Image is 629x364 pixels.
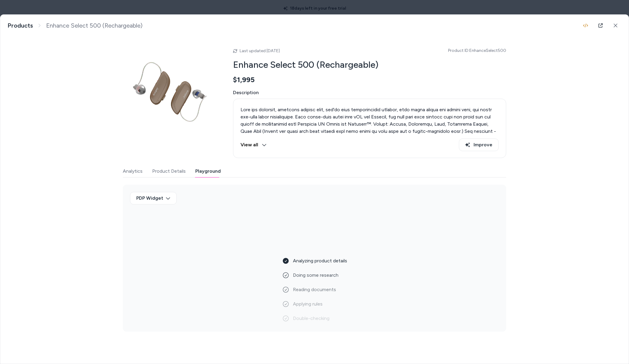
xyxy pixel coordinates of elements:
[233,59,506,70] h2: Enhance Select 500 (Rechargeable)
[152,165,186,177] button: Product Details
[195,165,221,177] button: Playground
[293,272,338,279] span: Doing some research
[293,315,329,322] span: Double-checking
[7,22,143,29] nav: breadcrumb
[293,300,323,308] span: Applying rules
[240,48,280,53] span: Last updated [DATE]
[241,139,267,151] button: View all
[123,165,143,177] button: Analytics
[293,257,347,264] span: Analyzing product details
[130,192,177,204] button: PDP Widget
[448,48,506,54] span: Product ID: EnhanceSelect500
[233,89,506,96] span: Description
[46,22,143,29] span: Enhance Select 500 (Rechargeable)
[136,195,163,202] span: PDP Widget
[293,286,336,293] span: Reading documents
[7,22,33,29] a: Products
[233,75,255,84] span: $1,995
[459,139,499,151] button: Improve
[123,43,219,139] img: sku_es500_bronze.jpg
